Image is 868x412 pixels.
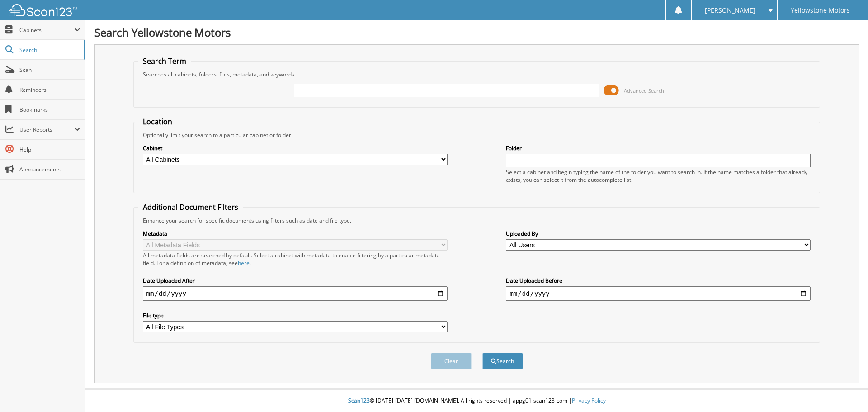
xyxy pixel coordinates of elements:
span: Scan123 [348,397,370,404]
span: Reminders [19,86,80,94]
a: Privacy Policy [572,397,606,404]
a: here [238,259,250,267]
span: Bookmarks [19,106,80,114]
div: Select a cabinet and begin typing the name of the folder you want to search in. If the name match... [506,168,811,184]
button: Search [482,353,523,369]
label: Date Uploaded After [143,277,448,284]
label: Date Uploaded Before [506,277,811,284]
legend: Additional Document Filters [138,202,243,212]
legend: Search Term [138,56,191,66]
div: Optionally limit your search to a particular cabinet or folder [138,131,816,139]
input: start [143,286,448,301]
span: Cabinets [19,26,74,34]
button: Clear [431,353,472,369]
legend: Location [138,117,177,127]
span: Help [19,146,80,153]
div: All metadata fields are searched by default. Select a cabinet with metadata to enable filtering b... [143,251,448,267]
h1: Search Yellowstone Motors [94,25,859,40]
div: © [DATE]-[DATE] [DOMAIN_NAME]. All rights reserved | appg01-scan123-com | [85,390,868,412]
label: Uploaded By [506,230,811,237]
span: Announcements [19,166,80,173]
label: Metadata [143,230,448,237]
label: Cabinet [143,144,448,152]
div: Searches all cabinets, folders, files, metadata, and keywords [138,71,816,78]
span: Search [19,46,79,54]
span: User Reports [19,126,74,133]
input: end [506,286,811,301]
span: [PERSON_NAME] [705,8,755,13]
span: Yellowstone Motors [791,8,850,13]
span: Advanced Search [624,87,664,94]
label: File type [143,312,448,319]
img: scan123-logo-white.svg [9,4,77,16]
label: Folder [506,144,811,152]
span: Scan [19,66,80,74]
div: Enhance your search for specific documents using filters such as date and file type. [138,217,816,224]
